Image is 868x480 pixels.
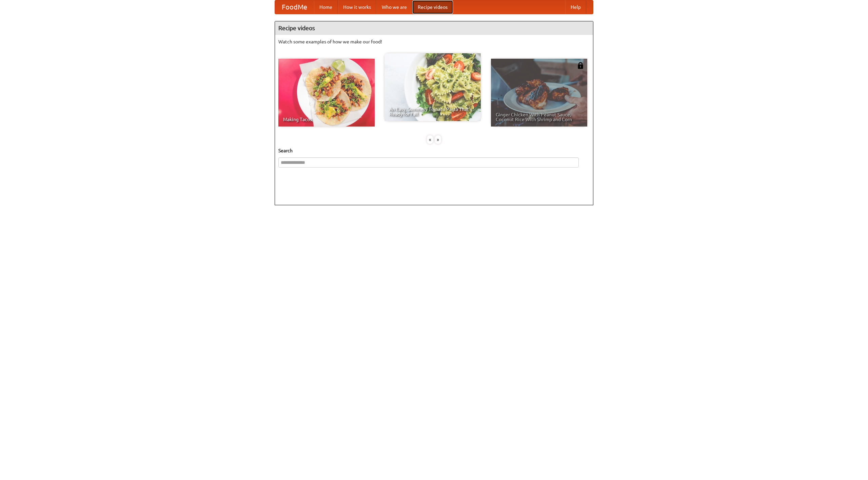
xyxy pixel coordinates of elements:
div: » [435,135,441,144]
img: 483408.png [577,62,584,69]
a: Recipe videos [412,0,453,14]
span: Making Tacos [283,117,370,122]
h5: Search [278,147,590,154]
a: Making Tacos [278,59,375,127]
span: An Easy, Summery Tomato Pasta That's Ready for Fall [389,107,476,116]
h4: Recipe videos [275,21,593,35]
a: Who we are [376,0,412,14]
a: How it works [338,0,376,14]
a: Help [565,0,586,14]
div: « [427,135,433,144]
p: Watch some examples of how we make our food! [278,38,590,45]
a: Home [314,0,338,14]
a: An Easy, Summery Tomato Pasta That's Ready for Fall [384,53,481,121]
a: FoodMe [275,0,314,14]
